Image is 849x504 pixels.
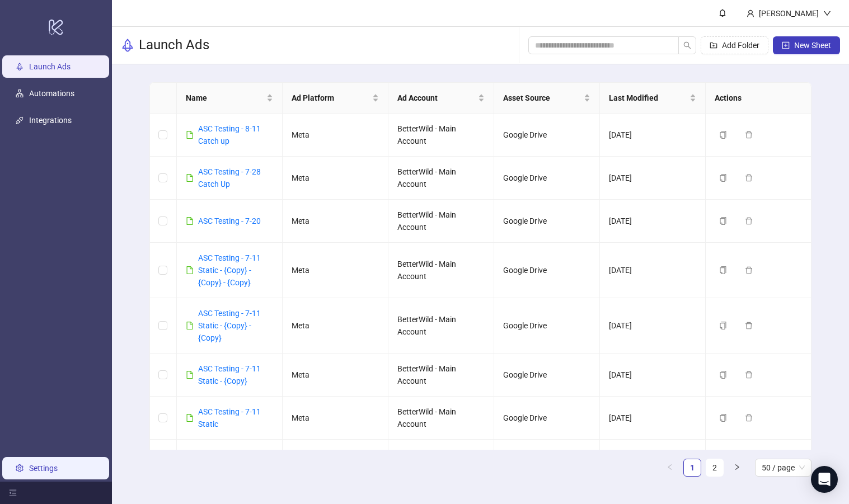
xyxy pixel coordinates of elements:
a: ASC Testing - 7-11 Static - {Copy} [198,364,261,385]
button: left [661,459,679,477]
td: BetterWild - Main Account [388,354,494,397]
td: Meta [283,157,388,200]
span: file [186,322,194,329]
a: Launch Ads [29,62,71,71]
span: bell [719,9,726,17]
span: delete [745,174,753,182]
li: 1 [683,459,701,477]
td: [DATE] [600,397,706,440]
span: copy [719,371,727,379]
span: copy [719,414,727,422]
td: BetterWild - Main Account [388,200,494,243]
td: [DATE] [600,440,706,483]
span: down [823,10,831,17]
span: file [186,266,194,274]
td: BetterWild - Main Account [388,114,494,157]
td: Meta [283,354,388,397]
a: Integrations [29,116,72,125]
td: BetterWild - Main Account [388,243,494,298]
span: delete [745,371,753,379]
td: BetterWild - Main Account [388,440,494,483]
td: Meta [283,397,388,440]
span: Add Folder [722,41,759,50]
span: file [186,414,194,422]
td: [DATE] [600,243,706,298]
span: copy [719,174,727,182]
span: copy [719,322,727,329]
a: ASC Testing - 7-11 Static [198,407,261,428]
td: Google Drive [494,298,600,354]
span: user [747,10,754,17]
span: copy [719,217,727,225]
th: Last Modified [600,83,706,114]
td: [DATE] [600,298,706,354]
span: Ad Account [397,92,476,104]
td: Google Drive [494,397,600,440]
td: Google Drive [494,114,600,157]
span: delete [745,131,753,139]
span: plus-square [782,41,790,49]
th: Ad Platform [283,83,388,114]
span: Ad Platform [292,92,370,104]
span: delete [745,322,753,329]
span: delete [745,266,753,274]
td: BetterWild - Main Account [388,298,494,354]
td: Google Drive [494,354,600,397]
li: 2 [706,459,724,477]
span: file [186,217,194,225]
span: rocket [121,39,134,52]
td: Meta [283,298,388,354]
td: [DATE] [600,354,706,397]
span: file [186,371,194,379]
div: Page Size [755,459,812,477]
td: [DATE] [600,200,706,243]
th: Asset Source [494,83,600,114]
span: file [186,174,194,182]
h3: Launch Ads [139,36,209,54]
span: 50 / page [762,459,805,476]
span: New Sheet [794,41,831,50]
a: ASC Testing - 7-11 Static - {Copy} - {Copy} [198,309,261,342]
td: Meta [283,200,388,243]
td: BetterWild - Main Account [388,397,494,440]
span: delete [745,414,753,422]
span: file [186,131,194,139]
td: BetterWild - Main Account [388,157,494,200]
span: menu-fold [9,489,17,497]
a: Automations [29,89,74,98]
td: Google Drive [494,440,600,483]
td: Meta [283,114,388,157]
td: Google Drive [494,200,600,243]
button: right [728,459,746,477]
a: 2 [706,459,723,476]
th: Actions [706,83,812,114]
span: search [683,41,691,49]
span: copy [719,266,727,274]
td: Google Drive [494,243,600,298]
div: [PERSON_NAME] [754,7,823,20]
span: folder-add [710,41,717,49]
span: copy [719,131,727,139]
span: Asset Source [503,92,581,104]
button: New Sheet [773,36,840,54]
th: Name [177,83,283,114]
a: 1 [684,459,701,476]
a: ASC Testing - 7-20 [198,216,261,225]
a: Settings [29,464,58,473]
span: right [734,464,740,470]
li: Next Page [728,459,746,477]
td: Google Drive [494,157,600,200]
span: Name [186,92,264,104]
th: Ad Account [388,83,494,114]
td: Meta [283,243,388,298]
div: Open Intercom Messenger [811,466,838,493]
span: Last Modified [609,92,687,104]
li: Previous Page [661,459,679,477]
td: Meta [283,440,388,483]
span: delete [745,217,753,225]
button: Add Folder [701,36,768,54]
a: ASC Testing - 7-28 Catch Up [198,167,261,189]
a: ASC Testing - 7-11 Static - {Copy} - {Copy} - {Copy} [198,253,261,287]
span: left [667,464,673,470]
td: [DATE] [600,157,706,200]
